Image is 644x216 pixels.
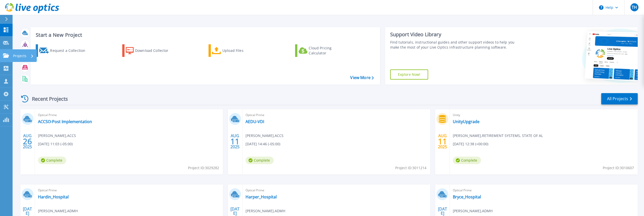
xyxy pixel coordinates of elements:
[438,132,447,151] div: AUG 2025
[38,188,220,193] span: Optical Prime
[246,208,285,214] span: [PERSON_NAME] , ADMH
[209,44,265,57] a: Upload Files
[13,49,26,62] p: Projects
[36,44,92,57] a: Request a Collection
[23,139,32,143] span: 26
[390,40,521,50] div: Find tutorials, instructional guides and other support videos to help you make the most of your L...
[246,133,284,138] span: [PERSON_NAME] , ACCS
[295,44,351,57] a: Cloud Pricing Calculator
[230,139,239,143] span: 11
[38,194,69,199] a: Hardin_Hospital
[36,32,374,38] h3: Start a New Project
[246,194,277,199] a: Harper_Hospital
[453,119,479,124] a: UnityUpgrade
[246,188,427,193] span: Optical Prime
[38,119,92,124] a: ACCSO-Post Implementation
[390,69,428,80] a: Explore Now!
[453,157,481,164] span: Complete
[603,165,634,171] span: Project ID: 3010607
[38,112,220,118] span: Optical Prime
[453,112,635,118] span: Unity
[122,44,178,57] a: Download Collector
[453,208,493,214] span: [PERSON_NAME] , ADMH
[246,112,427,118] span: Optical Prime
[453,133,543,138] span: [PERSON_NAME] , RETIREMENT SYSTEMS, STATE OF AL
[390,31,521,38] div: Support Video Library
[135,46,175,56] div: Download Collector
[38,208,78,214] span: [PERSON_NAME] , ADMH
[38,133,76,138] span: [PERSON_NAME] , ACCS
[395,165,426,171] span: Project ID: 3011214
[632,5,637,9] span: TH
[601,93,638,104] a: All Projects
[230,132,240,151] div: AUG 2025
[50,46,90,56] div: Request a Collection
[23,132,32,151] div: AUG 2025
[309,46,349,56] div: Cloud Pricing Calculator
[222,46,263,56] div: Upload Files
[453,188,635,193] span: Optical Prime
[246,119,264,124] a: AEDU-VDI
[38,141,73,147] span: [DATE] 11:03 (-05:00)
[246,157,274,164] span: Complete
[453,194,481,199] a: Bryce_Hospital
[438,139,447,143] span: 11
[188,165,219,171] span: Project ID: 3029282
[38,157,66,164] span: Complete
[19,93,75,105] div: Recent Projects
[246,141,280,147] span: [DATE] 14:46 (-05:00)
[350,75,374,80] a: View More
[453,141,488,147] span: [DATE] 12:38 (+00:00)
